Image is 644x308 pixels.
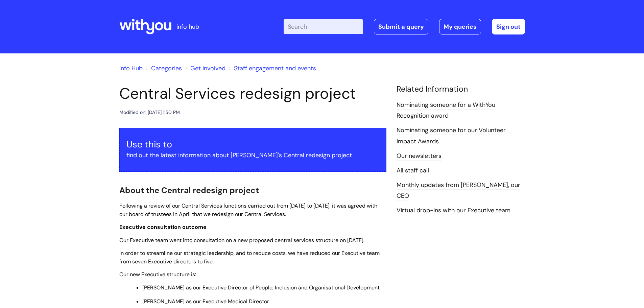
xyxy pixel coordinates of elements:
a: Our newsletters [397,152,442,161]
a: Get involved [190,64,225,72]
span: Executive consultation outcome [119,223,207,231]
p: find out the latest information about [PERSON_NAME]'s Central redesign project [126,150,379,161]
a: Sign out [492,19,525,34]
a: Submit a query [374,19,428,34]
a: Info Hub [119,64,143,72]
div: | - [284,19,525,34]
span: Our new Executive structure is: [119,271,196,278]
h3: Use this to [126,139,379,150]
li: Staff engagement and events [227,63,316,74]
div: Modified on: [DATE] 1:50 PM [119,108,180,117]
input: Search [284,19,363,34]
a: Virtual drop-ins with our Executive team [397,206,510,215]
a: Nominating someone for a WithYou Recognition award [397,101,495,120]
span: Our Executive team went into consultation on a new proposed central services structure on [DATE]. [119,237,364,244]
h1: Central Services redesign project [119,85,386,103]
span: About the Central redesign project [119,185,259,195]
p: info hub [176,21,199,32]
a: Nominating someone for our Volunteer Impact Awards [397,126,506,146]
a: Monthly updates from [PERSON_NAME], our CEO [397,181,520,200]
span: In order to streamline our strategic leadership, and to reduce costs, we have reduced our Executi... [119,250,380,265]
a: Staff engagement and events [234,64,316,72]
li: Solution home [144,63,182,74]
a: All staff call [397,166,429,175]
h4: Related Information [397,85,525,94]
a: Categories [151,64,182,72]
span: [PERSON_NAME] as our Executive Director of People, Inclusion and Organisational Development [142,284,380,291]
span: [PERSON_NAME] as our Executive Medical Director [142,298,269,305]
span: Following a review of our Central Services functions carried out from [DATE] to [DATE], it was ag... [119,202,377,218]
a: My queries [439,19,481,34]
li: Get involved [184,63,225,74]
